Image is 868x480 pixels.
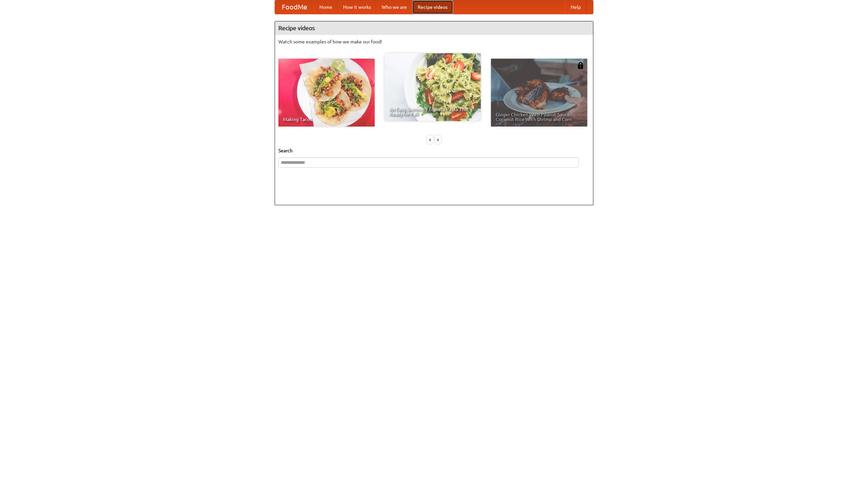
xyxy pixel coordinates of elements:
a: Help [565,0,586,14]
img: 483408.png [577,62,584,69]
a: Making Tacos [278,59,375,127]
span: Making Tacos [283,117,370,122]
a: FoodMe [275,0,314,14]
p: Watch some examples of how we make our food! [278,38,590,45]
h5: Search [278,147,590,154]
a: Home [314,0,338,14]
div: « [427,135,433,144]
a: Who we are [376,0,412,14]
a: Recipe videos [412,0,453,14]
div: » [435,135,441,144]
h4: Recipe videos [275,21,593,35]
a: How it works [338,0,376,14]
span: An Easy, Summery Tomato Pasta That's Ready for Fall [389,107,476,116]
a: An Easy, Summery Tomato Pasta That's Ready for Fall [384,53,481,121]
